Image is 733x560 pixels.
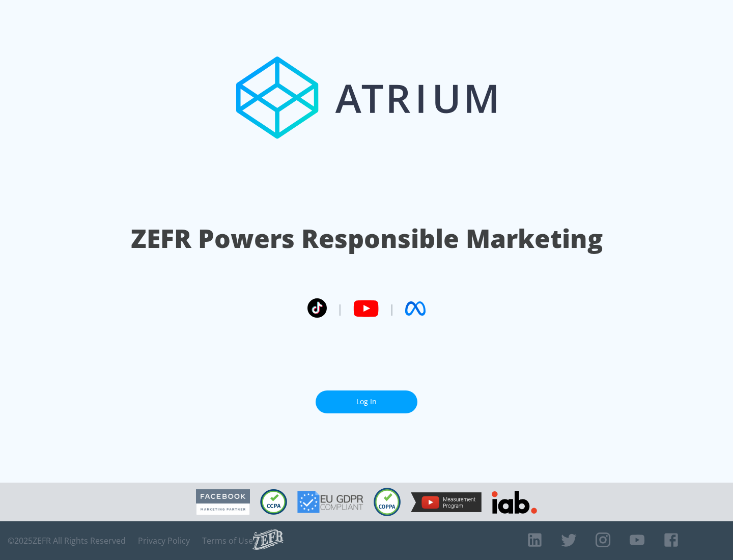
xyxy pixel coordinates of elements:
img: YouTube Measurement Program [411,492,482,512]
img: Facebook Marketing Partner [196,489,250,515]
img: IAB [492,491,537,514]
a: Privacy Policy [138,536,190,546]
span: © 2025 ZEFR All Rights Reserved [8,536,126,546]
span: | [337,301,343,316]
a: Log In [316,390,417,413]
img: COPPA Compliant [374,488,401,516]
img: GDPR Compliant [297,491,363,513]
h1: ZEFR Powers Responsible Marketing [131,221,603,256]
img: CCPA Compliant [260,489,287,515]
span: | [389,301,395,316]
a: Terms of Use [202,536,253,546]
